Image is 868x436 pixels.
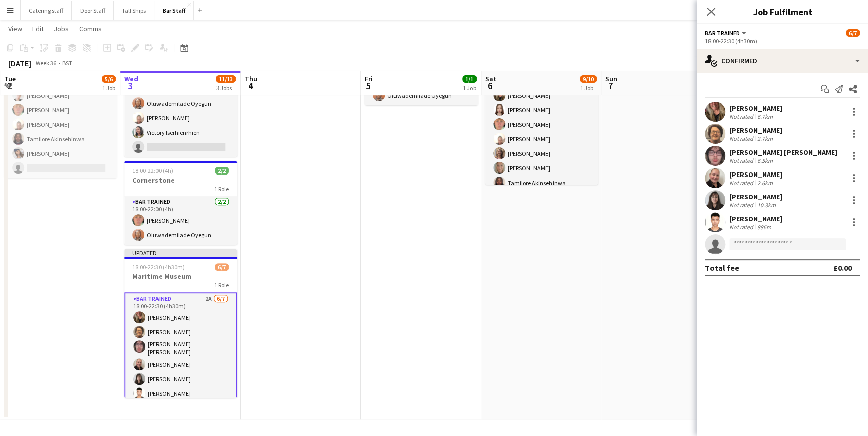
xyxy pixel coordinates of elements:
span: Comms [79,24,102,33]
span: Jobs [54,24,69,33]
span: 18:00-22:30 (4h30m) [132,263,185,271]
div: Not rated [729,201,755,209]
div: [DATE] [8,58,31,68]
span: Sat [485,74,496,83]
div: 1 Job [102,84,115,92]
span: 6/7 [846,29,860,37]
a: Comms [75,22,106,35]
div: Not rated [729,113,755,120]
div: 18:00-22:30 (4h30m) [705,37,860,45]
div: [PERSON_NAME] [729,192,782,201]
div: Not rated [729,223,755,231]
div: 10.3km [755,201,778,209]
span: 4 [243,80,257,92]
app-job-card: 18:00-22:00 (4h)2/2Cornerstone1 RoleBar trained2/218:00-22:00 (4h)[PERSON_NAME]Oluwademilade Oyegun [124,161,237,245]
button: Bar Staff [154,1,194,20]
span: 5/6 [102,75,116,83]
span: 1 Role [214,281,229,289]
div: 886m [755,223,773,231]
button: Door Staff [72,1,114,20]
button: Tall Ships [114,1,154,20]
span: 6/7 [215,263,229,271]
span: View [8,24,22,33]
span: 18:00-22:00 (4h) [132,167,173,175]
a: View [4,22,26,35]
span: Tue [4,74,16,83]
div: 2.7km [755,135,775,142]
button: Catering staff [21,1,72,20]
div: Confirmed [697,49,868,73]
span: Edit [32,24,44,33]
span: 5 [363,80,373,92]
a: Jobs [50,22,73,35]
div: Not rated [729,157,755,164]
div: Not rated [729,179,755,187]
app-card-role: Bar trained3/411:30-16:30 (5h)Oluwademilade Oyegun[PERSON_NAME]Victory Iserhienrhien [124,79,237,157]
span: Bar trained [705,29,740,37]
span: 11/13 [216,75,236,83]
div: 2.6km [755,179,775,187]
app-card-role: Bar trained8A9/1018:00-01:00 (7h)[PERSON_NAME][PERSON_NAME][PERSON_NAME][PERSON_NAME][PERSON_NAME... [485,71,598,236]
div: 3 Jobs [216,84,235,92]
app-job-card: 17:00-22:00 (5h)5/6Maritime Museum1 RoleBar trained5/617:00-22:00 (5h)[PERSON_NAME][PERSON_NAME][... [4,36,117,178]
span: Wed [124,74,138,83]
span: Week 36 [33,59,58,67]
span: 1 Role [214,185,229,193]
button: Bar trained [705,29,748,37]
app-card-role: Bar trained2/218:00-22:00 (4h)[PERSON_NAME]Oluwademilade Oyegun [124,196,237,245]
span: 6 [484,80,496,92]
app-job-card: 18:00-01:00 (7h) (Sun)9/10Wedding Reception1 RoleBar trained8A9/1018:00-01:00 (7h)[PERSON_NAME][P... [485,36,598,185]
app-card-role: Bar trained2A6/718:00-22:30 (4h30m)[PERSON_NAME][PERSON_NAME][PERSON_NAME] [PERSON_NAME][PERSON_N... [124,292,237,419]
div: Total fee [705,263,739,273]
div: Updated [124,249,237,257]
span: 7 [604,80,617,92]
div: [PERSON_NAME] [729,126,782,135]
div: BST [62,59,72,67]
div: [PERSON_NAME] [PERSON_NAME] [729,148,837,157]
div: [PERSON_NAME] [729,104,782,113]
app-job-card: In progress11:30-16:30 (5h)3/4Tea Dance1 RoleBar trained3/411:30-16:30 (5h)Oluwademilade Oyegun[P... [124,36,237,157]
span: 2/2 [215,167,229,175]
span: Sun [605,74,617,83]
div: 6.5km [755,157,775,164]
div: [PERSON_NAME] [729,214,782,223]
div: £0.00 [833,263,852,273]
span: 3 [123,80,138,92]
h3: Cornerstone [124,176,237,185]
span: 2 [3,80,16,92]
div: [PERSON_NAME] [729,170,782,179]
h3: Maritime Museum [124,272,237,281]
span: 9/10 [580,75,597,83]
span: Thu [245,74,257,83]
app-card-role: Bar trained5/617:00-22:00 (5h)[PERSON_NAME][PERSON_NAME][PERSON_NAME]Tamilore Akinsehinwa[PERSON_... [4,71,117,178]
div: 1 Job [463,84,476,92]
div: 1 Job [580,84,596,92]
div: 6.7km [755,113,775,120]
span: Fri [365,74,373,83]
span: 1/1 [462,75,477,83]
app-job-card: Updated18:00-22:30 (4h30m)6/7Maritime Museum1 RoleBar trained2A6/718:00-22:30 (4h30m)[PERSON_NAME... [124,249,237,398]
div: Not rated [729,135,755,142]
h3: Job Fulfilment [697,5,868,18]
a: Edit [28,22,48,35]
